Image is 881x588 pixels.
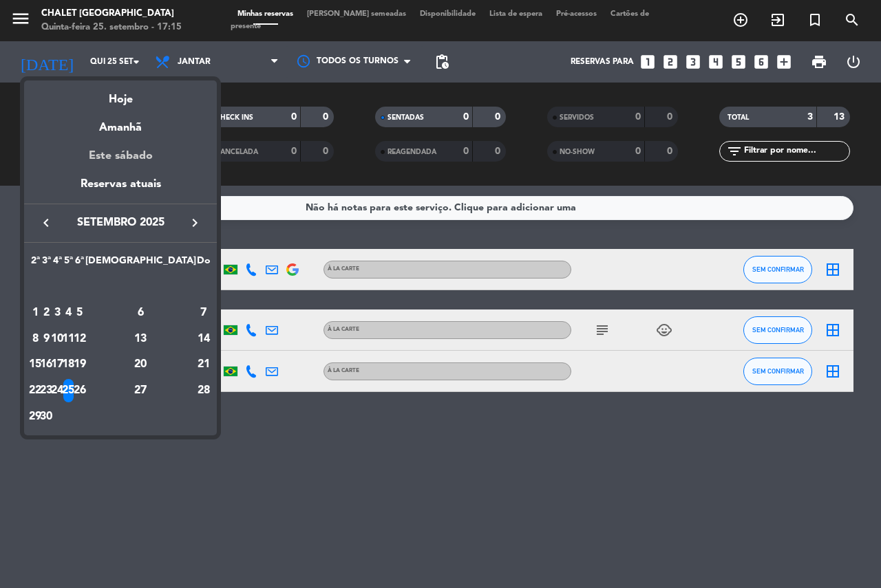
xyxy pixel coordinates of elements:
[196,253,211,274] th: Domingo
[52,378,63,404] td: 24 de setembro de 2025
[24,80,217,109] div: Hoje
[196,300,211,326] td: 7 de setembro de 2025
[52,300,63,326] td: 3 de setembro de 2025
[63,378,74,404] td: 25 de setembro de 2025
[63,379,74,402] div: 25
[91,327,191,351] div: 13
[91,379,191,402] div: 27
[30,300,41,326] td: 1 de setembro de 2025
[196,378,211,404] td: 28 de setembro de 2025
[52,353,63,376] div: 17
[196,326,211,352] td: 14 de setembro de 2025
[85,253,196,274] th: Sábado
[63,327,74,351] div: 11
[52,253,63,274] th: Quarta-feira
[41,301,52,325] div: 2
[41,326,52,352] td: 9 de setembro de 2025
[85,351,196,378] td: 20 de setembro de 2025
[197,301,211,325] div: 7
[74,327,85,351] div: 12
[91,353,191,376] div: 20
[30,351,41,378] td: 15 de setembro de 2025
[41,405,52,428] div: 30
[30,326,41,352] td: 8 de setembro de 2025
[197,353,211,376] div: 21
[74,379,85,402] div: 26
[197,327,211,351] div: 14
[63,351,74,378] td: 18 de setembro de 2025
[30,253,41,274] th: Segunda-feira
[30,274,211,300] td: SET
[41,327,52,351] div: 9
[41,353,52,376] div: 16
[30,301,41,325] div: 1
[74,378,85,404] td: 26 de setembro de 2025
[41,253,52,274] th: Terça-feira
[24,109,217,137] div: Amanhã
[74,351,85,378] td: 19 de setembro de 2025
[41,300,52,326] td: 2 de setembro de 2025
[52,326,63,352] td: 10 de setembro de 2025
[85,300,196,326] td: 6 de setembro de 2025
[85,326,196,352] td: 13 de setembro de 2025
[63,253,74,274] th: Quinta-feira
[91,301,191,325] div: 6
[74,301,85,325] div: 5
[41,404,52,430] td: 30 de setembro de 2025
[85,378,196,404] td: 27 de setembro de 2025
[30,327,41,351] div: 8
[63,326,74,352] td: 11 de setembro de 2025
[74,300,85,326] td: 5 de setembro de 2025
[52,327,63,351] div: 10
[187,215,203,231] i: keyboard_arrow_right
[41,378,52,404] td: 23 de setembro de 2025
[30,405,41,428] div: 29
[63,300,74,326] td: 4 de setembro de 2025
[196,351,211,378] td: 21 de setembro de 2025
[59,214,182,232] span: setembro 2025
[34,214,59,232] button: keyboard_arrow_left
[52,351,63,378] td: 17 de setembro de 2025
[38,215,54,231] i: keyboard_arrow_left
[63,353,74,376] div: 18
[30,379,41,402] div: 22
[30,404,41,430] td: 29 de setembro de 2025
[52,301,63,325] div: 3
[24,175,217,204] div: Reservas atuais
[52,379,63,402] div: 24
[74,353,85,376] div: 19
[197,379,211,402] div: 28
[182,214,207,232] button: keyboard_arrow_right
[63,301,74,325] div: 4
[24,137,217,175] div: Este sábado
[41,351,52,378] td: 16 de setembro de 2025
[41,379,52,402] div: 23
[30,378,41,404] td: 22 de setembro de 2025
[74,253,85,274] th: Sexta-feira
[74,326,85,352] td: 12 de setembro de 2025
[30,353,41,376] div: 15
